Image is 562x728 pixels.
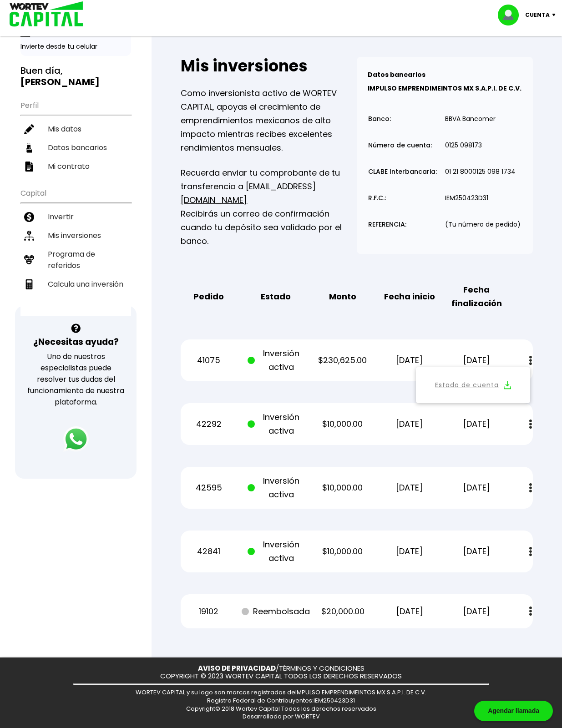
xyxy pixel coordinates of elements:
[63,426,89,452] img: logos_whatsapp-icon.242b2217.svg
[368,84,521,93] b: IMPULSO EMPRENDIMEINTOS MX S.A.P.I. DE C.V.
[27,351,125,408] p: Uno de nuestros especialistas puede resolver tus dudas del funcionamiento de nuestra plataforma.
[435,379,499,391] a: Estado de cuenta
[550,14,562,16] img: icon-down
[368,142,432,149] p: Número de cuenta:
[20,42,131,51] p: Invierte desde tu celular
[20,76,100,88] b: [PERSON_NAME]
[248,410,304,438] p: Inversión activa
[248,538,304,565] p: Inversión activa
[445,195,488,202] p: IEM250423D31
[181,417,237,431] p: 42292
[193,290,224,303] b: Pedido
[315,605,371,618] p: $20,000.00
[181,354,237,367] p: 41075
[20,226,131,245] a: Mis inversiones
[445,221,521,228] p: (Tu número de pedido)
[368,221,406,228] p: REFERENCIA:
[368,116,391,122] p: Banco:
[368,70,425,79] b: Datos bancarios
[181,605,237,618] p: 19102
[449,481,505,495] p: [DATE]
[449,354,505,367] p: [DATE]
[207,696,355,705] span: Registro Federal de Contribuyentes: IEM250423D31
[421,373,525,398] button: Estado de cuenta
[181,181,316,206] a: [EMAIL_ADDRESS][DOMAIN_NAME]
[136,688,426,697] span: WORTEV CAPITAL y su logo son marcas registradas de IMPULSO EMPRENDIMEINTOS MX S.A.P.I. DE C.V.
[329,290,356,303] b: Monto
[498,5,525,25] img: profile-image
[20,157,131,176] a: Mi contrato
[20,65,131,88] h3: Buen día,
[243,712,320,721] span: Desarrollado por WORTEV
[24,124,34,134] img: editar-icon.952d3147.svg
[314,354,370,367] p: $230,625.00
[198,665,365,672] p: /
[248,474,304,501] p: Inversión activa
[248,347,304,374] p: Inversión activa
[449,417,505,431] p: [DATE]
[474,701,553,721] div: Agendar llamada
[381,545,437,558] p: [DATE]
[24,231,34,241] img: inversiones-icon.6695dc30.svg
[198,663,276,673] a: AVISO DE PRIVACIDAD
[384,290,435,303] b: Fecha inicio
[24,143,34,153] img: datos-icon.10cf9172.svg
[368,168,437,175] p: CLABE Interbancaria:
[368,195,386,202] p: R.F.C.:
[449,283,505,310] b: Fecha finalización
[24,212,34,222] img: invertir-icon.b3b967d7.svg
[181,545,237,558] p: 42841
[314,545,370,558] p: $10,000.00
[449,545,505,558] p: [DATE]
[181,57,357,75] h2: Mis inversiones
[20,138,131,157] a: Datos bancarios
[20,275,131,293] a: Calcula una inversión
[279,663,365,673] a: TÉRMINOS Y CONDICIONES
[261,290,291,303] b: Estado
[381,481,437,495] p: [DATE]
[160,672,402,680] p: COPYRIGHT © 2023 WORTEV CAPITAL TODOS LOS DERECHOS RESERVADOS
[525,8,550,22] p: Cuenta
[24,279,34,289] img: calculadora-icon.17d418c4.svg
[20,120,131,138] a: Mis datos
[186,704,376,713] span: Copyright© 2018 Wortev Capital Todos los derechos reservados
[445,168,516,175] p: 01 21 8000125 098 1734
[381,354,437,367] p: [DATE]
[20,207,131,226] a: Invertir
[20,95,131,176] ul: Perfil
[33,335,119,349] h3: ¿Necesitas ayuda?
[449,605,505,618] p: [DATE]
[24,162,34,172] img: contrato-icon.f2db500c.svg
[381,417,437,431] p: [DATE]
[314,417,370,431] p: $10,000.00
[445,116,496,122] p: BBVA Bancomer
[382,605,438,618] p: [DATE]
[24,255,34,265] img: recomiendanos-icon.9b8e9327.svg
[181,481,237,495] p: 42595
[20,183,131,316] ul: Capital
[181,86,357,155] p: Como inversionista activo de WORTEV CAPITAL, apoyas el crecimiento de emprendimientos mexicanos d...
[314,481,370,495] p: $10,000.00
[181,166,357,248] p: Recuerda enviar tu comprobante de tu transferencia a Recibirás un correo de confirmación cuando t...
[445,142,482,149] p: 0125 098173
[248,605,304,618] p: Reembolsada
[20,245,131,275] a: Programa de referidos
